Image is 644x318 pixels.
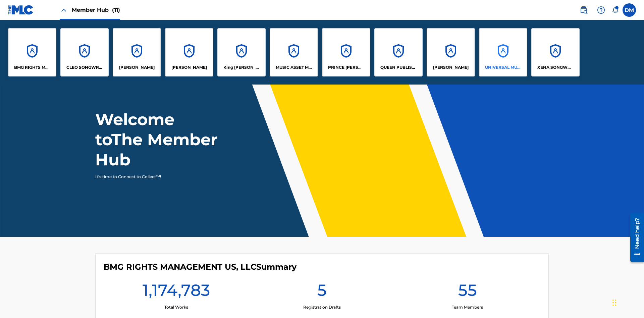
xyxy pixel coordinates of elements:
p: Registration Drafts [303,304,341,310]
span: (11) [112,7,120,13]
a: Accounts[PERSON_NAME] [113,28,161,76]
p: QUEEN PUBLISHA [380,64,417,70]
img: MLC Logo [8,5,34,15]
h1: Welcome to The Member Hub [95,109,221,170]
p: EYAMA MCSINGER [171,64,207,70]
a: Accounts[PERSON_NAME] [165,28,213,76]
h1: 55 [458,280,477,304]
img: search [580,6,588,14]
h1: 1,174,783 [143,280,210,304]
a: AccountsCLEO SONGWRITER [60,28,109,76]
a: AccountsXENA SONGWRITER [531,28,580,76]
p: Total Works [164,304,188,310]
a: AccountsUNIVERSAL MUSIC PUB GROUP [479,28,527,76]
p: Team Members [452,304,483,310]
div: Notifications [612,7,619,13]
iframe: Chat Widget [610,286,644,318]
div: Drag [612,293,616,313]
img: help [597,6,605,14]
span: Member Hub [72,6,120,14]
a: AccountsBMG RIGHTS MANAGEMENT US, LLC [8,28,56,76]
a: AccountsPRINCE [PERSON_NAME] [322,28,370,76]
img: Close [60,6,68,14]
p: It's time to Connect to Collect™! [95,174,212,180]
iframe: Resource Center [625,210,644,265]
a: Accounts[PERSON_NAME] [427,28,475,76]
p: King McTesterson [223,64,260,70]
p: RONALD MCTESTERSON [433,64,469,70]
p: ELVIS COSTELLO [119,64,155,70]
p: XENA SONGWRITER [537,64,574,70]
p: PRINCE MCTESTERSON [328,64,365,70]
a: AccountsQUEEN PUBLISHA [374,28,423,76]
a: Public Search [577,3,590,17]
a: AccountsMUSIC ASSET MANAGEMENT (MAM) [270,28,318,76]
p: CLEO SONGWRITER [66,64,103,70]
a: AccountsKing [PERSON_NAME] [217,28,266,76]
p: UNIVERSAL MUSIC PUB GROUP [485,64,522,70]
h4: BMG RIGHTS MANAGEMENT US, LLC [104,262,297,272]
p: MUSIC ASSET MANAGEMENT (MAM) [276,64,312,70]
h1: 5 [317,280,327,304]
div: User Menu [623,3,636,17]
div: Help [594,3,608,17]
p: BMG RIGHTS MANAGEMENT US, LLC [14,64,51,70]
